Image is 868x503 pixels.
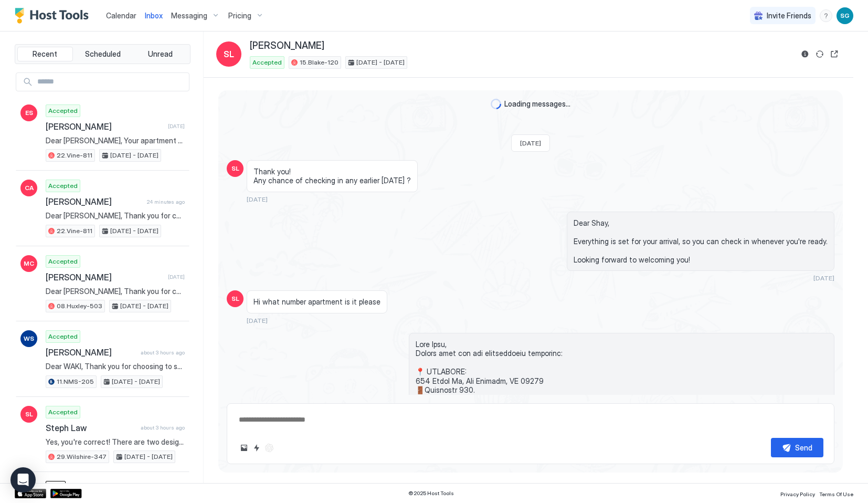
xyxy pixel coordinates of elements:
div: loading [491,99,501,109]
a: Host Tools Logo [15,8,93,24]
span: 08.Huxley-503 [57,301,102,311]
span: Messaging [171,11,207,20]
span: Invite Friends [767,11,811,20]
span: [DATE] [168,274,185,280]
button: Send [771,438,823,457]
a: Calendar [106,10,136,21]
span: [DATE] [813,274,834,282]
span: Inbox [145,11,163,20]
div: Send [795,442,812,453]
span: 22.Vine-811 [57,151,92,160]
span: SL [231,164,239,173]
span: [DATE] [247,317,268,324]
span: [PERSON_NAME] [46,121,164,132]
a: Terms Of Use [819,488,853,499]
a: App Store [15,489,46,498]
span: Unread [148,49,173,59]
span: Calendar [106,11,136,20]
span: Hi what number apartment is it please [253,297,380,307]
span: Pricing [228,11,251,20]
span: Privacy Policy [780,491,815,497]
span: Dear WAKI, Thank you for choosing to stay at our apartment. 📅 I’d like to confirm your reservatio... [46,362,185,371]
span: Dear [PERSON_NAME], Thank you for choosing to stay at our apartment. 📅 I’d like to confirm your r... [46,211,185,221]
span: [DATE] - [DATE] [356,58,405,67]
button: Reservation information [799,48,811,60]
span: Dear [PERSON_NAME], Thank you for choosing to stay at our apartment. We hope you’ve enjoyed every... [46,287,185,296]
span: deny [48,483,63,492]
span: Terms Of Use [819,491,853,497]
div: Open Intercom Messenger [10,467,36,492]
span: about 3 hours ago [141,424,185,431]
span: ES [25,108,33,118]
span: Dear Shay, Everything is set for your arrival, so you can check in whenever you're ready. Looking... [574,218,828,265]
span: 22.Vine-811 [57,226,92,236]
span: Accepted [48,106,78,116]
span: Accepted [48,332,78,341]
span: [DATE] - [DATE] [112,377,160,386]
span: Thank you! Any chance of checking in any earlier [DATE] ? [253,167,411,185]
span: 11.NMS-205 [57,377,94,386]
span: © 2025 Host Tools [408,490,454,497]
span: Accepted [48,407,78,417]
button: Recent [17,47,73,61]
span: 29.Wilshire-347 [57,452,107,462]
a: Google Play Store [50,489,82,498]
span: SL [224,48,234,60]
span: Recent [33,49,57,59]
span: Dear [PERSON_NAME], Your apartment will be ready at 2 PM, and you can check in at that time. Plea... [46,136,185,145]
span: [PERSON_NAME] [46,272,164,282]
span: about 3 hours ago [141,349,185,356]
span: [PERSON_NAME] [46,347,136,358]
span: SG [840,11,850,20]
span: [PERSON_NAME] [46,196,143,207]
span: Yes, you're correct! There are two designated parking spaces available for your use. If you have ... [46,437,185,447]
span: [DATE] - [DATE] [124,452,173,462]
span: [DATE] - [DATE] [110,151,158,160]
span: [DATE] - [DATE] [120,301,168,311]
span: WS [24,334,34,343]
span: 15.Blake-120 [300,58,338,67]
a: Privacy Policy [780,488,815,499]
div: User profile [837,7,853,24]
div: menu [820,9,832,22]
a: Inbox [145,10,163,21]
span: Accepted [48,257,78,266]
span: [PERSON_NAME] [250,40,324,52]
div: tab-group [15,44,190,64]
span: CA [25,183,34,193]
span: MC [24,259,34,268]
button: Upload image [238,442,250,454]
button: Quick reply [250,442,263,454]
span: SL [25,410,33,419]
span: [DATE] [247,195,268,203]
span: [DATE] [168,123,185,130]
span: Accepted [48,181,78,191]
span: Scheduled [85,49,121,59]
button: Unread [132,47,188,61]
span: 24 minutes ago [147,198,185,205]
span: [DATE] - [DATE] [110,226,158,236]
button: Sync reservation [813,48,826,60]
span: Steph Law [46,423,136,433]
span: SL [231,294,239,303]
span: Accepted [252,58,282,67]
span: [DATE] [520,139,541,147]
button: Open reservation [828,48,841,60]
input: Input Field [33,73,189,91]
button: Scheduled [75,47,131,61]
span: Loading messages... [504,99,570,109]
